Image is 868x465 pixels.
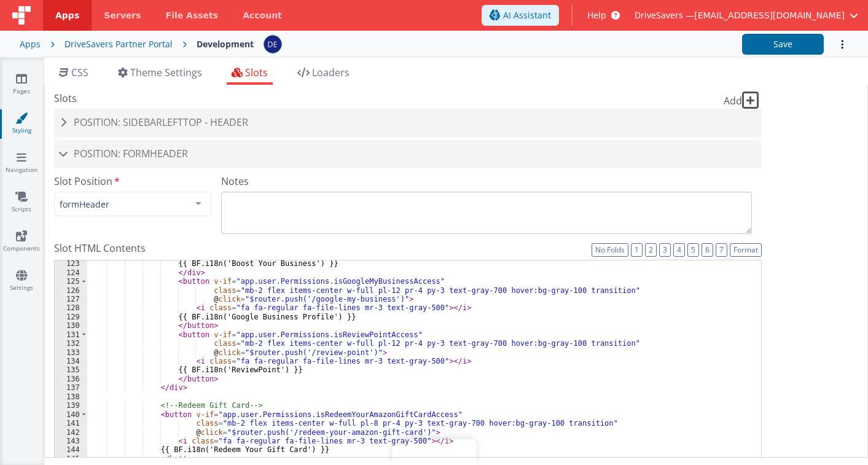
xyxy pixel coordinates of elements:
[55,445,87,454] div: 144
[54,174,112,189] span: Slot Position
[55,383,87,392] div: 137
[55,295,87,303] div: 127
[673,243,685,257] button: 4
[55,330,87,339] div: 131
[55,410,87,419] div: 140
[55,348,87,357] div: 133
[55,9,79,21] span: Apps
[60,198,186,211] span: formHeader
[55,321,87,330] div: 130
[824,32,848,57] button: Options
[55,419,87,428] div: 141
[587,9,606,21] span: Help
[20,38,41,50] div: Apps
[55,375,87,383] div: 136
[55,357,87,365] div: 134
[197,38,254,50] div: Development
[54,241,146,256] span: Slot HTML Contents
[55,268,87,277] div: 124
[312,66,350,79] span: Loaders
[392,439,476,465] iframe: Marker.io feedback button
[245,66,268,79] span: Slots
[55,259,87,268] div: 123
[74,115,248,129] span: Position: sidebarLeftTop - header
[716,243,727,257] button: 7
[71,66,88,79] span: CSS
[55,437,87,445] div: 143
[55,303,87,312] div: 128
[55,339,87,348] div: 132
[635,9,694,21] span: DriveSavers —
[55,401,87,410] div: 139
[55,393,87,401] div: 138
[55,428,87,437] div: 142
[702,243,713,257] button: 6
[104,9,141,21] span: Servers
[631,243,643,257] button: 1
[592,243,628,257] button: No Folds
[55,455,87,463] div: 145
[74,147,188,160] span: Position: formHeader
[645,243,657,257] button: 2
[635,9,858,21] button: DriveSavers — [EMAIL_ADDRESS][DOMAIN_NAME]
[694,9,845,21] span: [EMAIL_ADDRESS][DOMAIN_NAME]
[55,313,87,321] div: 129
[130,66,202,79] span: Theme Settings
[54,91,77,106] span: Slots
[264,36,281,53] img: c1374c675423fc74691aaade354d0b4b
[55,286,87,295] div: 126
[55,277,87,286] div: 125
[659,243,671,257] button: 3
[166,9,219,21] span: File Assets
[687,243,699,257] button: 5
[482,5,559,26] button: AI Assistant
[65,38,173,50] div: DriveSavers Partner Portal
[730,243,762,257] button: Format
[55,365,87,374] div: 135
[742,34,824,55] button: Save
[503,9,551,21] span: AI Assistant
[724,94,742,107] span: Add
[221,174,249,189] span: Notes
